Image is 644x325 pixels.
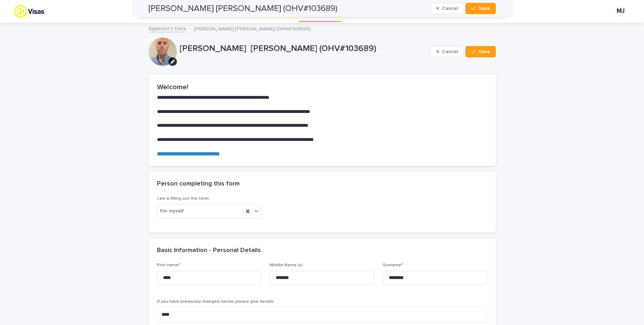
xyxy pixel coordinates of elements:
span: Surname [383,263,403,267]
p: [PERSON_NAME] [PERSON_NAME] (OHV#103689) [180,44,427,54]
span: If you have previously changed names please give details. [157,300,275,304]
button: Save [465,46,495,57]
span: I am a filling out this form: [157,196,210,201]
span: Cancel [442,49,458,54]
h2: Person completing this form [157,180,240,188]
span: For myself [160,207,184,215]
img: tx8HrbJQv2PFQx4TXEq5 [14,4,69,18]
span: First name [157,263,180,267]
span: Middle Name (s) [270,263,303,267]
h2: Basic Information - Personal Details [157,247,261,255]
button: Cancel [430,46,464,57]
p: [PERSON_NAME] [PERSON_NAME] (OHV#103689) [194,24,310,32]
span: Save [478,49,490,54]
a: Applicant's Data [149,24,186,32]
div: MJ [615,6,626,17]
h2: Welcome! [157,83,487,91]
